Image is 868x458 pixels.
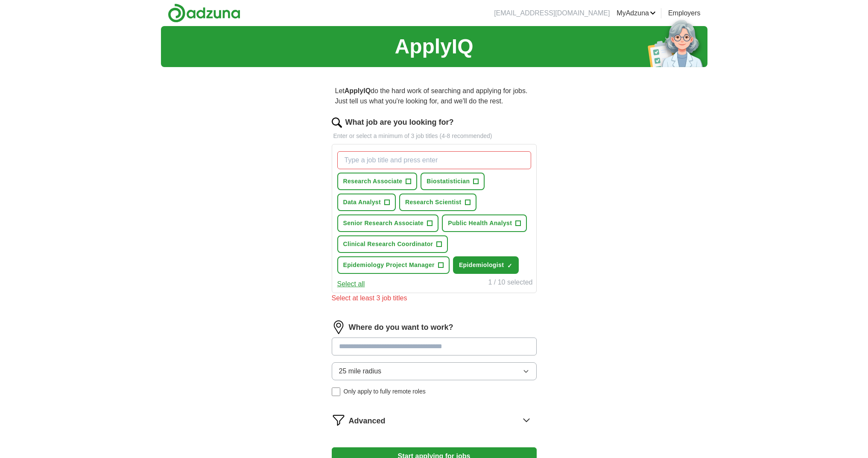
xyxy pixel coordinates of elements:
strong: ApplyIQ [345,87,371,94]
p: Enter or select a minimum of 3 job titles (4-8 recommended) [332,132,537,141]
button: Research Scientist [399,194,476,211]
input: Only apply to fully remote roles [332,388,340,396]
label: Where do you want to work? [349,322,453,333]
span: ✓ [507,262,512,269]
span: Clinical Research Coordinator [343,240,433,249]
input: Type a job title and press enter [337,151,531,169]
img: filter [332,413,345,427]
span: Public Health Analyst [448,219,512,228]
span: Research Scientist [405,198,462,207]
span: Research Associate [343,177,403,186]
div: 1 / 10 selected [488,277,532,289]
span: Epidemiologist [459,261,504,270]
button: Data Analyst [337,194,396,211]
a: MyAdzuna [617,8,656,18]
span: Only apply to fully remote roles [344,387,426,396]
h1: ApplyIQ [395,31,473,62]
span: 25 mile radius [339,366,382,376]
button: Biostatistician [421,173,485,190]
button: Select all [337,279,365,289]
label: What job are you looking for? [345,117,454,128]
img: Adzuna logo [168,3,240,23]
span: Advanced [349,415,386,427]
span: Biostatistician [427,177,470,186]
button: Public Health Analyst [442,214,527,232]
img: location.png [332,320,345,334]
img: search.png [332,117,342,128]
button: Clinical Research Coordinator [337,235,448,253]
span: Senior Research Associate [343,219,424,228]
button: Research Associate [337,173,418,190]
button: Epidemiologist✓ [453,256,519,274]
div: Select at least 3 job titles [332,293,537,303]
span: Data Analyst [343,198,381,207]
li: [EMAIL_ADDRESS][DOMAIN_NAME] [494,8,610,18]
span: Epidemiology Project Manager [343,261,435,270]
button: Epidemiology Project Manager [337,256,450,274]
button: Senior Research Associate [337,214,439,232]
p: Let do the hard work of searching and applying for jobs. Just tell us what you're looking for, an... [332,82,537,110]
a: Employers [668,8,701,18]
button: 25 mile radius [332,362,537,380]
